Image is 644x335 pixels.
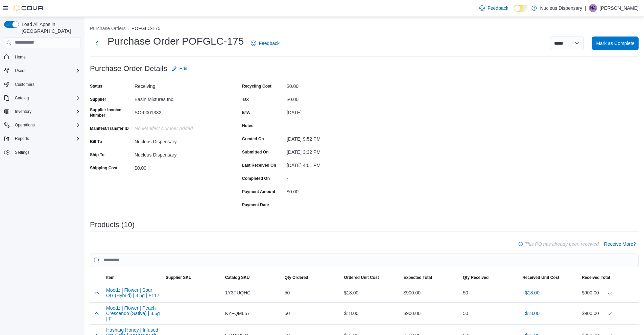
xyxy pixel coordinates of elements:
span: Customers [15,82,34,87]
span: Catalog SKU [225,275,250,280]
button: Qty Received [460,272,520,283]
a: Home [12,53,28,61]
button: Reports [1,134,83,143]
div: [DATE] [287,107,377,115]
button: POFGLC-175 [132,26,161,31]
label: Completed On [242,176,270,181]
span: Users [15,68,25,73]
img: Cova [14,5,44,11]
nav: An example of EuiBreadcrumbs [90,25,639,33]
span: Catalog [15,95,29,101]
button: Purchase Orders [90,26,126,31]
span: Expected Total [403,275,432,280]
span: Settings [15,150,29,155]
div: 50 [282,286,341,300]
span: Edit [180,65,188,72]
span: Mark as Complete [596,40,635,47]
button: Customers [1,79,83,89]
button: Users [1,66,83,75]
label: Bill To [90,139,102,144]
nav: Complex example [4,49,80,175]
a: Feedback [477,1,511,15]
h3: Purchase Order Details [90,65,167,73]
div: $0.00 [135,163,225,171]
span: $18.00 [525,289,540,296]
span: Catalog [12,94,80,102]
span: Ordered Unit Cost [344,275,379,280]
label: Last Received On [242,163,276,168]
label: Created On [242,136,264,142]
span: Inventory [15,109,31,114]
label: ETA [242,110,250,115]
div: $900.00 [401,286,460,300]
span: Received Unit Cost [522,275,559,280]
h3: Products (10) [90,221,135,229]
div: [DATE] 4:01 PM [287,160,377,168]
div: Neil Ashmeade [589,4,597,12]
span: Qty Ordered [285,275,308,280]
div: 50 [282,307,341,320]
button: $18.00 [522,307,542,320]
label: Status [90,83,102,89]
button: Moodz | Flower | Peach Crescendo (Sativa) | 3.5g | F [106,305,160,321]
h1: Purchase Order POFGLC-175 [108,34,244,48]
button: Ordered Unit Cost [341,272,401,283]
div: 50 [460,286,520,300]
span: $18.00 [525,310,540,317]
span: Home [12,53,80,61]
span: 1Y3PUQHC [225,289,251,297]
button: Edit [169,62,190,75]
span: Dark Mode [514,12,514,12]
button: Received Unit Cost [520,272,579,283]
label: Payment Amount [242,189,275,194]
span: NA [590,4,596,12]
span: Qty Received [463,275,488,280]
button: Catalog [12,94,31,102]
div: $0.00 [287,94,377,102]
button: Supplier SKU [163,272,222,283]
button: Expected Total [401,272,460,283]
span: Settings [12,148,80,157]
div: Basin Mixtures Inc. [135,94,225,102]
div: Receiving [135,81,225,89]
button: Receive More? [601,237,639,251]
div: $0.00 [287,186,377,194]
span: Reports [12,135,80,143]
span: Load All Apps in [GEOGRAPHIC_DATA] [19,21,80,34]
button: Mark as Complete [592,37,639,50]
div: Nucleus Dispensary [135,149,225,158]
a: Feedback [248,37,282,50]
label: Manifest/Transfer ID [90,126,129,131]
div: 50 [460,307,520,320]
div: $900.00 [582,289,636,297]
div: $0.00 [287,81,377,89]
span: Feedback [259,40,280,47]
label: Submitted On [242,149,269,155]
span: Reports [15,136,29,141]
span: Feedback [487,5,508,11]
p: This PO has already been received. [525,240,600,248]
div: SO-0001332 [135,107,225,115]
button: Operations [1,120,83,130]
button: Home [1,52,83,62]
p: Nucleus Dispensary [540,4,582,12]
div: Nucleus Dispensary [135,136,225,144]
div: [DATE] 3:32 PM [287,147,377,155]
button: Catalog [1,93,83,103]
button: Received Total [579,272,639,283]
a: Settings [12,148,32,157]
label: Tax [242,97,249,102]
span: Supplier SKU [166,275,192,280]
span: Item [106,275,115,280]
label: Recycling Cost [242,83,271,89]
button: Qty Ordered [282,272,341,283]
div: $900.00 [582,309,636,317]
button: Item [103,272,163,283]
span: Users [12,67,80,75]
button: Settings [1,147,83,157]
span: KYFQM657 [225,309,250,317]
button: $18.00 [522,286,542,300]
button: Inventory [1,107,83,116]
div: [DATE] 9:52 PM [287,134,377,142]
label: Supplier [90,97,106,102]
